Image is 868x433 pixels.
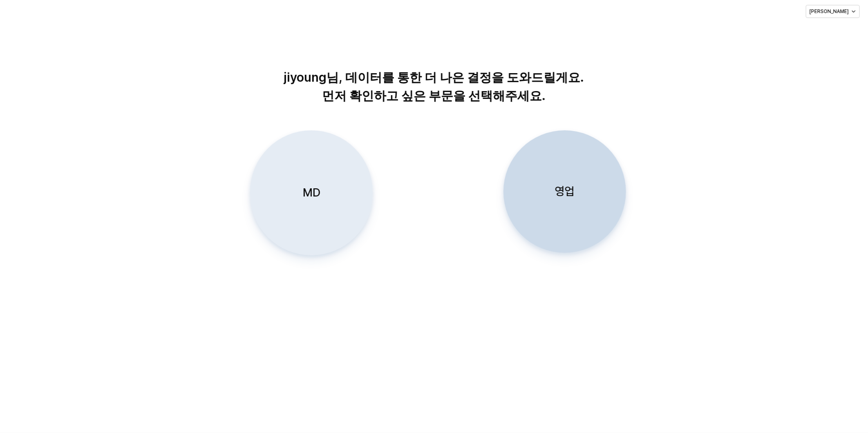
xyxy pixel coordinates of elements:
[302,185,320,200] p: MD
[250,130,373,255] button: MD
[806,5,860,18] button: [PERSON_NAME]
[225,68,642,105] p: jiyoung님, 데이터를 통한 더 나은 결정을 도와드릴게요. 먼저 확인하고 싶은 부문을 선택해주세요.
[555,184,575,199] p: 영업
[810,8,849,15] p: [PERSON_NAME]
[503,130,626,253] button: 영업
